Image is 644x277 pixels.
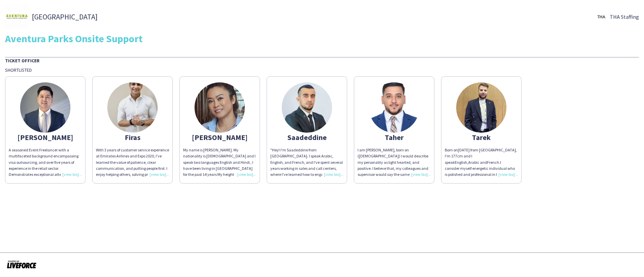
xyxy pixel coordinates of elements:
[107,82,158,133] img: thumb-68199c57efcd0.jpeg
[183,147,256,178] div: My name is [PERSON_NAME]. My nationality is [DEMOGRAPHIC_DATA] and I speak two languages English ...
[270,147,343,178] div: "Hey! I'm Saadeddine from [GEOGRAPHIC_DATA]. I speak Arabic, English, and French, and I've spent ...
[9,134,82,140] div: [PERSON_NAME]
[282,82,332,133] img: thumb-68a587009ab4d.jpg
[20,82,70,133] img: thumb-68b2fd97256e6.jpeg
[9,147,82,178] div: A seasoned Event Freelancer with a multifaceted background encompassing visa outsourcing, and ove...
[487,160,500,165] span: French.
[468,160,487,165] span: Arabic and
[32,14,98,20] span: [GEOGRAPHIC_DATA]
[96,147,169,178] div: With 3 years of customer service experience at Emirates Airlines and Expo 2020, I’ve learned the ...
[369,82,419,133] img: thumb-656b3bc90d622.jpeg
[445,147,518,178] div: Born on
[445,134,518,140] div: Tarek
[195,82,245,133] img: thumb-665ec6b067f8e.jpg
[445,147,517,164] span: [DATE] from [GEOGRAPHIC_DATA], I'm 177cm and I speak
[5,5,29,28] img: thumb-16b4bece-ba38-40b1-83c9-88bce3c4b5d6.jpg
[96,134,169,140] div: Firas
[5,33,639,44] div: Aventura Parks Onsite Support
[455,160,468,165] span: English,
[7,260,37,269] img: Powered by Liveforce
[358,147,431,178] div: I am [PERSON_NAME], born on ([DEMOGRAPHIC_DATA]) I would describe my personality as light hearted...
[596,12,606,22] img: thumb-0b1c4840-441c-4cf7-bc0f-fa59e8b685e2..jpg
[270,134,343,140] div: Saadeddine
[358,134,431,140] div: Taher
[610,14,639,20] span: THA Staffing
[5,67,639,73] div: Shortlisted
[183,134,256,140] div: [PERSON_NAME]
[456,82,506,133] img: thumb-6535103abef4a.jpeg
[5,57,639,64] div: Ticket Officer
